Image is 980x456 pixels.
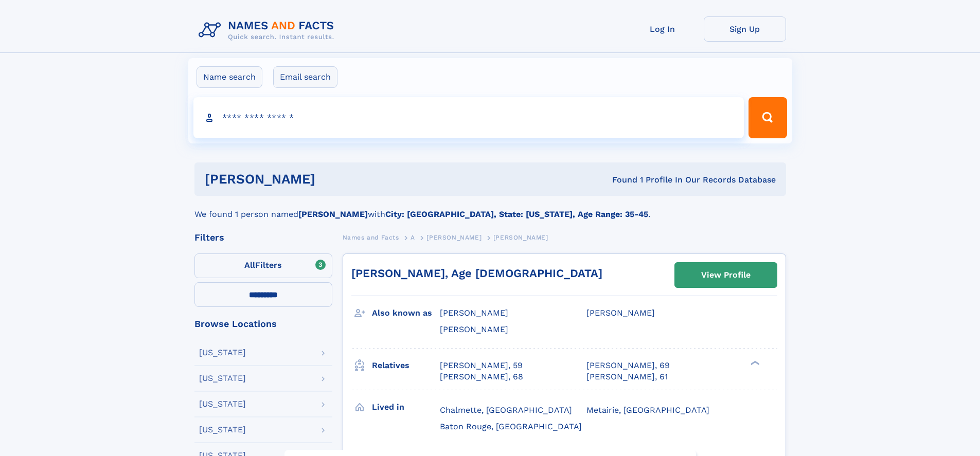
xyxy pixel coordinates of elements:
a: Names and Facts [343,231,399,244]
a: [PERSON_NAME], 61 [586,371,668,382]
a: A [411,231,415,244]
a: [PERSON_NAME], 68 [440,371,523,382]
h1: [PERSON_NAME] [205,173,464,186]
span: [PERSON_NAME] [426,234,482,241]
a: [PERSON_NAME], Age [DEMOGRAPHIC_DATA] [351,267,602,280]
div: [US_STATE] [199,374,246,382]
span: All [244,260,255,270]
span: Baton Rouge, [GEOGRAPHIC_DATA] [440,422,582,431]
button: Search Button [749,97,787,138]
h3: Also known as [372,304,440,322]
div: [US_STATE] [199,349,246,357]
span: [PERSON_NAME] [493,234,548,241]
span: A [411,234,415,241]
h3: Lived in [372,398,440,416]
b: City: [GEOGRAPHIC_DATA], State: [US_STATE], Age Range: 35-45 [385,209,648,219]
a: [PERSON_NAME] [426,231,482,244]
div: Found 1 Profile In Our Records Database [464,174,776,186]
div: ❯ [748,359,760,366]
span: [PERSON_NAME] [440,324,508,334]
a: Log In [621,16,704,42]
a: [PERSON_NAME], 59 [440,360,523,371]
h3: Relatives [372,357,440,374]
input: search input [193,97,744,138]
span: Metairie, [GEOGRAPHIC_DATA] [586,405,709,415]
div: Filters [194,233,332,242]
div: View Profile [701,263,751,287]
div: [US_STATE] [199,426,246,434]
label: Filters [194,253,332,278]
span: Chalmette, [GEOGRAPHIC_DATA] [440,405,572,415]
div: Browse Locations [194,319,332,329]
img: Logo Names and Facts [194,16,343,44]
a: Sign Up [704,16,786,42]
a: View Profile [675,263,777,287]
label: Name search [197,66,262,88]
label: Email search [273,66,337,88]
div: [US_STATE] [199,400,246,408]
div: We found 1 person named with . [194,196,786,221]
span: [PERSON_NAME] [586,308,655,318]
span: [PERSON_NAME] [440,308,508,318]
b: [PERSON_NAME] [298,209,368,219]
a: [PERSON_NAME], 69 [586,360,670,371]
